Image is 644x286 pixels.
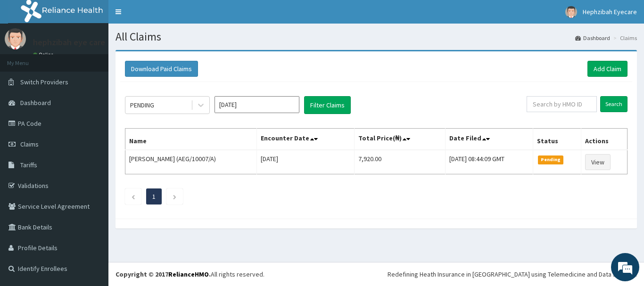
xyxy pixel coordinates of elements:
[152,192,156,201] a: Page 1 is your current page
[5,28,26,49] img: User Image
[445,150,533,174] td: [DATE] 08:44:09 GMT
[173,192,177,201] a: Next page
[20,140,39,148] span: Claims
[131,192,135,201] a: Previous page
[388,270,637,279] div: Redefining Heath Insurance in [GEOGRAPHIC_DATA] using Telemedicine and Data Science!
[581,129,627,150] th: Actions
[125,129,257,150] th: Name
[355,129,446,150] th: Total Price(₦)
[215,96,299,113] input: Select Month and Year
[538,155,564,164] span: Pending
[256,129,355,150] th: Encounter Date
[168,270,209,278] a: RelianceHMO
[125,150,257,174] td: [PERSON_NAME] (AEG/10007/A)
[565,6,577,18] img: User Image
[33,51,56,58] a: Online
[355,150,446,174] td: 7,920.00
[600,96,627,112] input: Search
[108,262,644,286] footer: All rights reserved.
[304,96,351,114] button: Filter Claims
[527,96,597,112] input: Search by HMO ID
[611,34,637,42] li: Claims
[256,150,355,174] td: [DATE]
[20,78,68,86] span: Switch Providers
[20,161,37,169] span: Tariffs
[533,129,581,150] th: Status
[125,61,198,77] button: Download Paid Claims
[587,61,627,77] a: Add Claim
[575,34,610,42] a: Dashboard
[130,100,154,110] div: PENDING
[583,8,637,16] span: Hephzibah Eyecare
[585,154,611,170] a: View
[116,270,211,278] strong: Copyright © 2017 .
[20,98,51,107] span: Dashboard
[33,38,105,47] p: hephzibah eye care
[116,31,637,43] h1: All Claims
[445,129,533,150] th: Date Filed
